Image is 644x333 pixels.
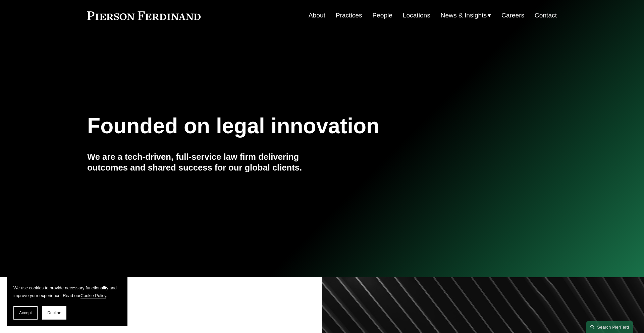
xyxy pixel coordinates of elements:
span: Accept [19,311,32,315]
a: People [372,9,392,22]
span: News & Insights [441,10,487,21]
a: Locations [403,9,430,22]
a: Careers [501,9,524,22]
a: Practices [336,9,362,22]
a: Cookie Policy [80,293,106,298]
p: We use cookies to provide necessary functionality and improve your experience. Read our . [13,284,121,299]
section: Cookie banner [7,277,127,326]
h4: We are a tech-driven, full-service law firm delivering outcomes and shared success for our global... [87,151,322,173]
a: Contact [535,9,557,22]
button: Accept [13,306,38,320]
a: folder dropdown [441,9,491,22]
h1: Founded on legal innovation [87,114,479,138]
a: About [309,9,325,22]
button: Decline [42,306,66,320]
a: Search this site [586,321,633,333]
span: Decline [47,311,61,315]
